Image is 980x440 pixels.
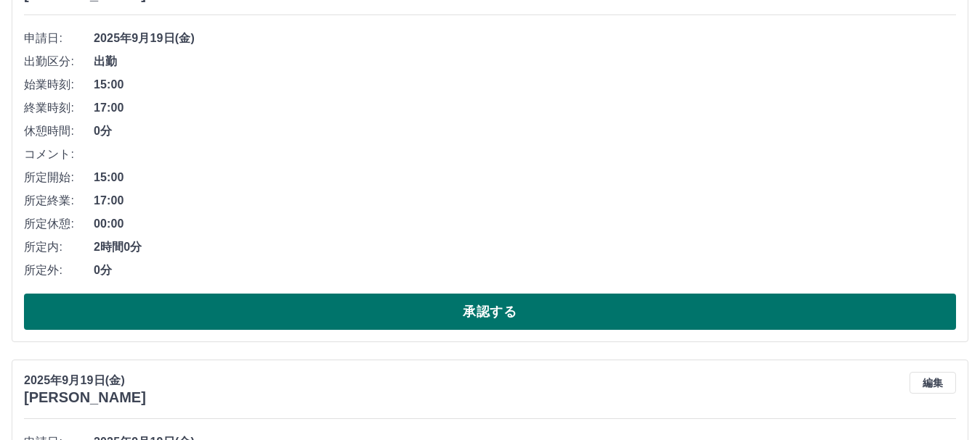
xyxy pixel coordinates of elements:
[24,123,94,140] span: 休憩時間:
[24,215,94,233] span: 所定休憩:
[24,262,94,279] span: 所定外:
[24,76,94,94] span: 始業時刻:
[94,99,956,117] span: 17:00
[24,53,94,70] span: 出勤区分:
[94,169,956,186] span: 15:00
[94,30,956,47] span: 2025年9月19日(金)
[24,146,94,163] span: コメント:
[94,53,956,70] span: 出勤
[24,99,94,117] span: 終業時刻:
[24,294,956,330] button: 承認する
[24,372,146,389] p: 2025年9月19日(金)
[94,215,956,233] span: 00:00
[94,76,956,94] span: 15:00
[94,262,956,279] span: 0分
[24,389,146,406] h3: [PERSON_NAME]
[24,30,94,47] span: 申請日:
[24,192,94,209] span: 所定終業:
[94,192,956,209] span: 17:00
[910,372,956,394] button: 編集
[24,169,94,186] span: 所定開始:
[94,123,956,140] span: 0分
[24,238,94,256] span: 所定内:
[94,238,956,256] span: 2時間0分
